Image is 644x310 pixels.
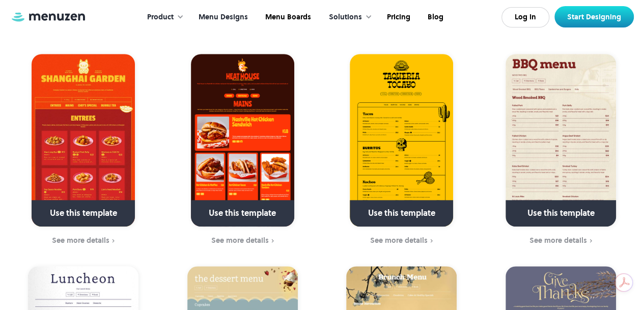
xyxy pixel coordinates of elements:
a: Menu Designs [189,2,256,33]
div: Product [137,2,189,33]
a: Pricing [377,2,418,33]
div: See more details [211,236,269,244]
div: Solutions [329,12,362,23]
div: Product [147,12,174,23]
a: Use this template [191,54,294,227]
a: See more details [10,235,157,246]
a: Start Designing [554,6,634,27]
a: See more details [170,235,316,246]
a: Menu Boards [256,2,319,33]
div: See more details [370,236,428,244]
a: Use this template [350,54,453,227]
div: See more details [52,236,109,244]
a: Use this template [32,54,135,227]
div: See more details [529,236,587,244]
a: See more details [488,235,634,246]
a: Blog [418,2,451,33]
a: Use this template [506,54,616,227]
a: See more details [328,235,475,246]
a: Log In [501,7,549,27]
div: Solutions [319,2,377,33]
